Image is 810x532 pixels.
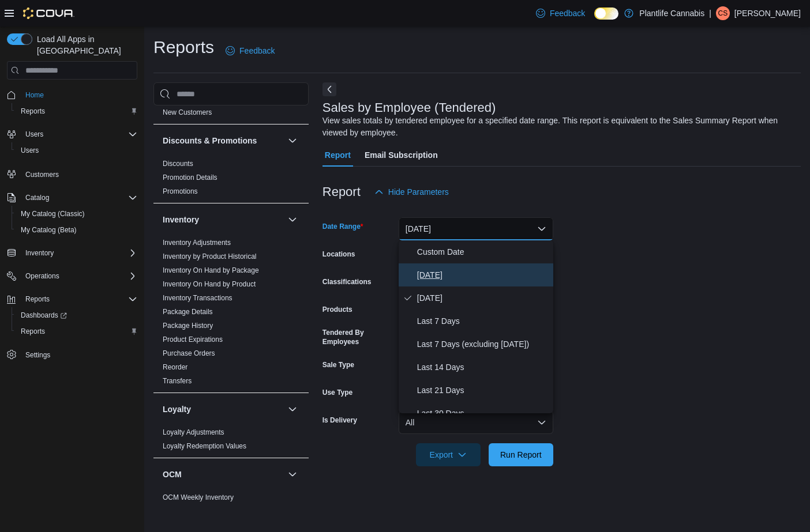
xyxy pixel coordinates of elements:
button: Reports [12,323,142,339]
span: Inventory [21,246,137,260]
span: Reports [16,104,137,118]
label: Tendered By Employees [322,328,394,346]
span: Catalog [25,193,49,202]
h3: Inventory [163,214,199,225]
span: Operations [25,271,59,281]
span: Inventory Transactions [163,293,232,303]
a: Inventory On Hand by Product [163,280,256,288]
span: Last 21 Days [417,383,549,397]
button: Home [2,86,142,103]
span: Purchase Orders [163,349,215,358]
span: Inventory by Product Historical [163,252,257,261]
button: Run Report [489,443,553,466]
span: Dashboards [16,308,137,322]
label: Products [322,305,352,314]
a: OCM Weekly Inventory [163,493,234,501]
span: Package Details [163,307,213,316]
span: Users [16,144,137,157]
label: Is Delivery [322,416,357,425]
label: Sale Type [322,360,354,369]
button: Customers [2,165,142,182]
div: View sales totals by tendered employee for a specified date range. This report is equivalent to t... [322,115,795,139]
button: Catalog [21,191,54,205]
a: Customers [21,168,63,182]
p: [PERSON_NAME] [734,6,801,20]
a: Feedback [531,2,590,25]
button: Users [12,142,142,159]
span: Dashboards [21,311,67,320]
span: Inventory Adjustments [163,238,231,247]
nav: Complex example [7,82,137,393]
input: Dark Mode [594,7,618,20]
button: Inventory [163,214,283,225]
label: Classifications [322,277,372,286]
a: Users [16,144,43,157]
button: Export [416,443,481,466]
a: Promotion Details [163,173,217,182]
h3: OCM [163,469,182,480]
a: Package Details [163,308,213,316]
span: Last 30 Days [417,406,549,420]
label: Use Type [322,388,352,397]
button: Catalog [2,190,142,206]
button: All [399,411,553,434]
button: Inventory [21,246,58,260]
div: Charlotte Soukeroff [716,6,730,20]
span: Catalog [21,191,137,205]
h3: Report [322,185,361,199]
p: | [709,6,711,20]
span: OCM Weekly Inventory [163,493,234,502]
span: Settings [25,350,50,360]
a: My Catalog (Classic) [16,207,89,221]
span: Users [21,127,137,141]
span: Loyalty Adjustments [163,428,224,437]
span: Run Report [500,449,542,461]
a: Dashboards [12,307,142,323]
button: Users [2,126,142,142]
span: Last 14 Days [417,360,549,374]
span: Reports [25,295,50,304]
a: Reports [16,325,50,338]
button: Reports [21,292,54,306]
a: Inventory Transactions [163,294,232,302]
span: Loyalty Redemption Values [163,442,246,451]
span: [DATE] [417,268,549,282]
h3: Loyalty [163,403,191,415]
a: Home [21,88,48,102]
span: Last 7 Days (excluding [DATE]) [417,337,549,351]
h3: Discounts & Promotions [163,135,257,146]
span: Last 7 Days [417,314,549,328]
span: [DATE] [417,291,549,305]
a: Product Expirations [163,335,223,344]
button: Discounts & Promotions [286,134,299,148]
span: Inventory On Hand by Package [163,266,259,275]
span: Users [25,130,43,139]
a: Purchase Orders [163,349,215,357]
span: Users [21,146,39,155]
span: Feedback [239,45,275,56]
span: Promotion Details [163,173,217,182]
button: My Catalog (Classic) [12,206,142,222]
a: My Catalog (Beta) [16,223,81,237]
button: Hide Parameters [370,180,453,203]
span: Customers [25,170,59,179]
span: Inventory [25,248,54,258]
h1: Reports [153,36,214,59]
button: Users [21,127,48,141]
a: Inventory by Product Historical [163,252,257,261]
button: Operations [2,268,142,284]
span: My Catalog (Beta) [16,223,137,237]
a: Discounts [163,160,193,168]
label: Locations [322,250,355,259]
button: Reports [2,291,142,307]
a: Inventory Adjustments [163,239,231,247]
button: OCM [163,469,283,480]
div: OCM [153,491,309,509]
span: Reports [16,325,137,338]
div: Loyalty [153,425,309,458]
a: Settings [21,348,55,362]
span: Product Expirations [163,335,223,344]
button: Operations [21,269,64,283]
span: Reorder [163,363,187,372]
a: Package History [163,322,213,330]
